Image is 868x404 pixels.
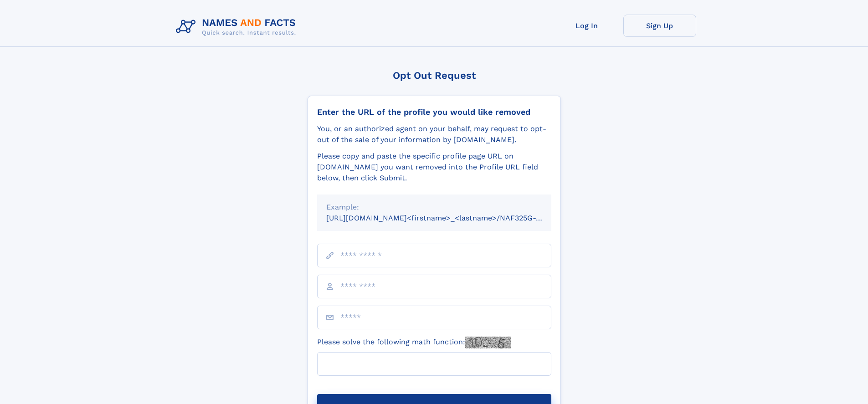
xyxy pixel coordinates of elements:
[326,214,569,222] small: [URL][DOMAIN_NAME]<firstname>_<lastname>/NAF325G-xxxxxxxx
[550,15,623,37] a: Log In
[172,15,303,39] img: Logo Names and Facts
[317,107,551,117] div: Enter the URL of the profile you would like removed
[326,202,542,213] div: Example:
[308,70,561,81] div: Opt Out Request
[317,123,551,145] div: You, or an authorized agent on your behalf, may request to opt-out of the sale of your informatio...
[317,151,551,184] div: Please copy and paste the specific profile page URL on [DOMAIN_NAME] you want removed into the Pr...
[623,15,696,37] a: Sign Up
[317,337,511,348] label: Please solve the following math function:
